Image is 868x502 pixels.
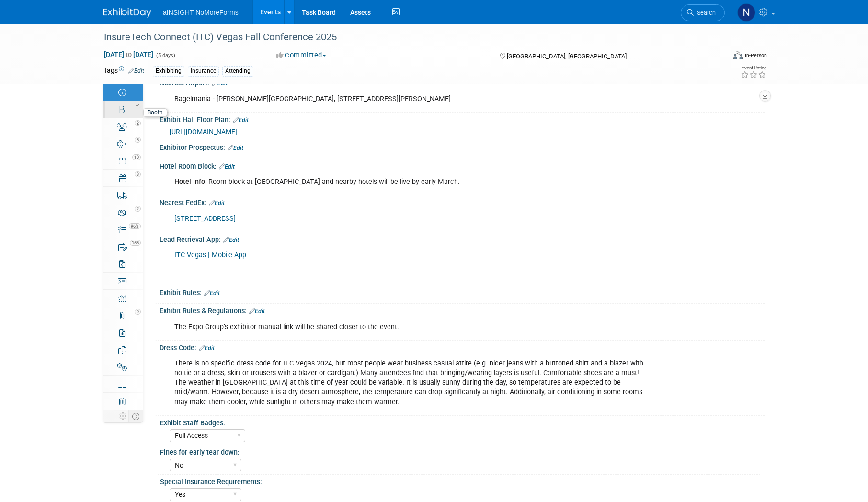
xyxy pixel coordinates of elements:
[129,410,143,422] td: Toggle Event Tabs
[168,318,649,337] div: The Expo Group’s exhibitor manual link will be shared closer to the event.
[135,171,141,177] span: 3
[130,240,141,246] span: 155
[129,223,141,229] span: 96%
[103,118,143,135] a: 2
[170,128,237,136] a: [URL][DOMAIN_NAME]
[124,51,133,58] span: to
[103,152,143,169] a: 10
[228,145,243,151] a: Edit
[694,9,716,16] span: Search
[222,66,253,76] div: Attending
[160,232,765,245] div: Lead Retrieval App:
[744,52,767,59] div: In-Person
[168,172,649,192] div: : Room block at [GEOGRAPHIC_DATA] and nearby hotels will be live by early March.
[168,90,649,109] div: Bagelmania - [PERSON_NAME][GEOGRAPHIC_DATA], [STREET_ADDRESS][PERSON_NAME]
[117,410,129,422] td: Personalize Event Tab Strip
[174,178,205,186] b: Hotel Info
[153,66,184,76] div: Exhibiting
[160,445,760,457] div: Fines for early tear down:
[160,416,760,428] div: Exhibit Staff Badges:
[188,66,219,76] div: Insurance
[103,135,143,152] a: 5
[737,3,755,22] img: Nichole Brown
[160,195,765,208] div: Nearest FedEx:
[199,345,215,352] a: Edit
[160,475,760,487] div: Special Insurance Requirements:
[219,163,235,170] a: Edit
[103,170,143,186] a: 3
[160,140,765,153] div: Exhibitor Prospectus:
[135,206,141,212] span: 2
[507,53,627,60] span: [GEOGRAPHIC_DATA], [GEOGRAPHIC_DATA]
[174,215,236,223] a: [STREET_ADDRESS]
[103,50,154,59] span: [DATE] [DATE]
[101,29,710,46] div: InsureTech Connect (ITC) Vegas Fall Conference 2025
[128,68,144,74] a: Edit
[733,51,743,59] img: Format-Inperson.png
[135,120,141,126] span: 2
[160,341,765,353] div: Dress Code:
[160,285,765,298] div: Exhibit Rules:
[160,159,765,171] div: Hotel Room Block:
[103,221,143,238] a: 96%
[135,137,141,143] span: 5
[168,354,649,411] div: There is no specific dress code for ITC Vegas 2024, but most people wear business casual attire (...
[132,154,141,160] span: 10
[209,200,225,206] a: Edit
[155,52,175,58] span: (5 days)
[741,66,766,70] div: Event Rating
[135,309,141,315] span: 9
[174,251,246,259] a: ITC Vegas | Mobile App
[204,290,220,297] a: Edit
[233,117,249,124] a: Edit
[103,204,143,221] a: 2
[249,308,265,315] a: Edit
[103,307,143,324] a: 9
[103,238,143,255] a: 155
[163,9,239,16] span: aINSIGHT NoMoreForms
[136,103,139,107] i: Booth reservation complete
[103,8,151,18] img: ExhibitDay
[273,50,330,60] button: Committed
[668,50,767,64] div: Event Format
[160,113,765,125] div: Exhibit Hall Floor Plan:
[103,66,144,77] td: Tags
[681,4,725,21] a: Search
[160,304,765,316] div: Exhibit Rules & Regulations:
[223,237,239,243] a: Edit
